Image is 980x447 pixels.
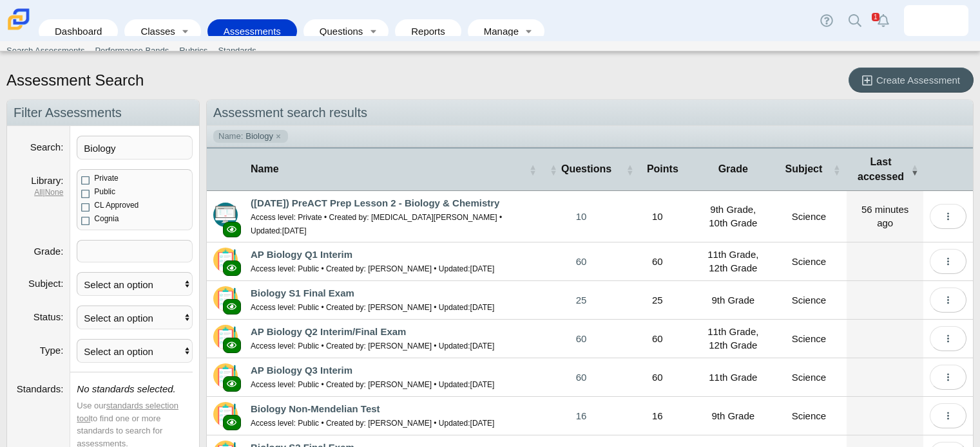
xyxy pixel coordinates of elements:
span: Name [251,162,526,176]
label: Status [34,311,64,322]
a: Performance Bands [90,41,174,60]
button: More options [930,204,966,229]
time: Sep 11, 2025 at 11:55 AM [282,226,307,235]
a: 10 [543,191,620,242]
span: Biology [245,131,273,142]
time: Nov 7, 2022 at 7:48 AM [470,264,495,273]
td: 60 [619,242,695,281]
time: Jan 25, 2023 at 8:47 AM [470,380,495,389]
img: type-scannable.svg [213,363,238,388]
h2: Filter Assessments [7,100,199,126]
span: Questions : Activate to sort [550,163,557,176]
a: 60 [543,320,620,358]
a: Manage [474,19,520,43]
td: 11th Grade [695,358,771,397]
a: Toggle expanded [177,19,195,43]
img: kyle.motszko.nT3P0B [926,10,946,31]
span: Grade [702,162,764,176]
a: Dashboard [45,19,111,43]
td: Science [771,320,847,358]
a: AP Biology Q2 Interim/Final Exam [251,326,406,337]
a: All [34,188,43,197]
label: Subject [28,278,63,289]
img: type-scannable.svg [213,248,238,272]
label: Standards [17,383,64,394]
span: Private [94,174,118,183]
td: Science [771,397,847,435]
span: Points : Activate to sort [626,163,633,176]
a: Toggle expanded [520,19,538,43]
td: 9th Grade, 10th Grade [695,191,771,242]
button: More options [930,326,966,351]
tags: ​ [77,240,193,262]
a: Biology Non-Mendelian Test [251,403,380,414]
h1: Assessment Search [6,69,144,91]
td: 9th Grade [695,281,771,320]
a: standards selection tool [77,401,178,423]
span: Subject : Activate to sort [832,163,840,176]
td: Science [771,281,847,320]
a: Toggle expanded [364,19,382,43]
span: Name: [218,131,243,142]
a: Assessments [214,19,291,43]
a: 25 [543,281,620,319]
i: No standards selected. [77,383,175,394]
button: More options [930,287,966,313]
td: 16 [619,397,695,435]
a: Classes [131,19,176,43]
a: AP Biology Q3 Interim [251,365,352,376]
span: Last accessed : Activate to remove sorting [911,163,917,176]
td: 25 [619,281,695,320]
span: Name : Activate to sort [529,163,537,176]
label: Search [30,141,64,152]
a: Carmen School of Science & Technology [5,24,32,35]
img: type-scannable.svg [213,325,238,349]
a: None [45,188,64,197]
span: Last accessed [853,155,908,184]
span: Subject [777,162,830,176]
a: Standards [213,41,261,60]
span: Public [94,187,115,196]
img: type-scannable.svg [213,286,238,311]
label: Grade [34,246,63,257]
a: 60 [543,358,620,396]
a: kyle.motszko.nT3P0B [904,5,968,36]
a: Reports [401,19,455,43]
small: Access level: Public • Created by: [PERSON_NAME] • Updated: [251,303,494,312]
a: Biology S1 Final Exam [251,287,354,298]
td: Science [771,358,847,397]
td: 10 [619,191,695,242]
a: ([DATE]) PreACT Prep Lesson 2 - Biology & Chemistry [251,197,499,208]
small: Access level: Public • Created by: [PERSON_NAME] • Updated: [251,264,494,273]
small: Access level: Private • Created by: [MEDICAL_DATA][PERSON_NAME] • Updated: [251,213,502,235]
a: 16 [543,397,620,435]
button: More options [930,403,966,428]
td: Science [771,242,847,281]
time: Sep 29, 2025 at 11:33 AM [861,204,908,228]
h2: Assessment search results [207,100,973,126]
a: AP Biology Q1 Interim [251,249,352,260]
span: CL Approved [94,201,139,210]
small: Access level: Public • Created by: [PERSON_NAME] • Updated: [251,380,494,389]
time: Mar 28, 2023 at 12:11 PM [470,419,495,428]
a: Name: Biology [213,130,288,143]
small: Access level: Public • Created by: [PERSON_NAME] • Updated: [251,342,494,351]
a: Search Assessments [1,41,90,60]
img: type-scannable.svg [213,402,238,426]
small: Access level: Public • Created by: [PERSON_NAME] • Updated: [251,419,494,428]
td: 9th Grade [695,397,771,435]
label: Library [31,175,63,186]
span: Create Assessment [876,75,960,86]
button: More options [930,365,966,390]
a: Create Assessment [849,68,974,93]
a: Questions [310,19,364,43]
img: type-advanced.svg [213,203,238,227]
span: Points [636,162,689,176]
dfn: | [14,187,63,198]
img: Carmen School of Science & Technology [5,6,32,33]
td: Science [771,191,847,242]
time: Nov 20, 2022 at 2:42 PM [470,342,495,351]
td: 60 [619,358,695,397]
time: Nov 18, 2022 at 9:13 AM [470,303,495,312]
td: 60 [619,320,695,358]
